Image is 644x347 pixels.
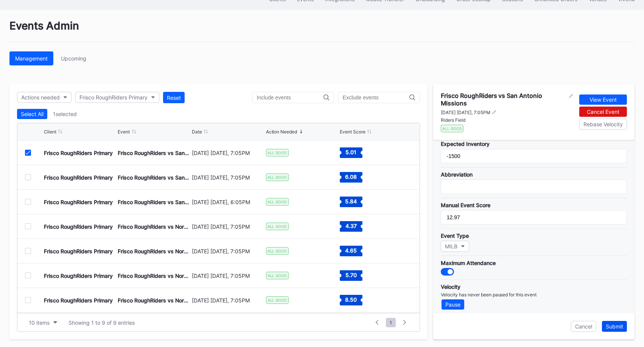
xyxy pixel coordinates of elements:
button: Rebase Velocity [579,119,627,130]
div: 10 items [29,319,50,326]
div: [DATE] [DATE], 7:05PM [441,110,490,115]
button: Frisco RoughRiders Primary [75,92,159,103]
div: Frisco RoughRiders Primary [44,223,113,230]
div: Frisco RoughRiders vs Northwest [US_STATE] Naturals [118,273,190,279]
button: Submit [602,321,627,332]
div: Showing 1 to 9 of 9 entries [68,319,135,326]
div: [DATE] [DATE], 7:05PM [192,223,264,230]
button: Cancel Event [579,107,627,117]
div: ALL GOOD [266,149,289,156]
div: ALL GOOD [266,173,289,181]
button: Upcoming [55,51,92,65]
div: ALL GOOD [266,296,289,304]
div: Expected Inventory [441,141,627,147]
div: Date [192,129,202,135]
button: Pause [442,299,464,310]
div: Frisco RoughRiders Primary [44,150,113,156]
div: MILB [445,243,457,249]
div: Event Score [340,129,366,135]
div: Action Needed [266,129,297,135]
div: ALL GOOD [266,223,289,230]
div: Frisco RoughRiders Primary [44,248,113,254]
div: [DATE] [DATE], 7:05PM [192,248,264,254]
button: Cancel [571,321,596,332]
div: Frisco RoughRiders vs San Antonio Missions [118,199,190,205]
input: Include events [257,94,324,101]
text: 4.65 [345,247,357,254]
div: Velocity has never been paused for this event [441,292,627,297]
div: Maximum Attendance [441,260,627,266]
div: [DATE] [DATE], 7:05PM [192,174,264,181]
text: 5.70 [345,272,357,278]
div: [DATE] [DATE], 7:05PM [192,273,264,279]
div: Manual Event Score [441,202,627,208]
button: Management [9,51,53,65]
text: 4.37 [345,223,357,229]
div: Frisco RoughRiders vs Northwest [US_STATE] Naturals [118,223,190,230]
div: ALL GOOD [266,198,289,206]
div: Frisco RoughRiders Primary [44,273,113,279]
text: 6.08 [345,173,357,180]
div: View Event [590,96,617,103]
div: [DATE] [DATE], 6:05PM [192,199,264,205]
button: Reset [163,92,185,103]
div: 1 selected [53,111,77,117]
div: Event Type [441,232,627,239]
div: Riders Field [441,117,574,123]
div: Client [44,129,56,135]
div: Event [118,129,130,135]
div: Frisco RoughRiders vs Northwest [US_STATE] Naturals [118,248,190,254]
div: Cancel Event [587,108,619,115]
div: Submit [606,323,623,330]
button: Actions needed [17,92,72,103]
div: Frisco RoughRiders vs San Antonio Missions [118,150,190,156]
button: View Event [579,94,627,105]
div: Frisco RoughRiders Primary [79,94,148,101]
div: Reset [167,94,181,101]
button: 10 items [25,318,61,328]
div: Cancel [575,323,592,330]
div: [DATE] [DATE], 7:05PM [192,150,264,156]
div: ALL GOOD [266,247,289,255]
div: [DATE] [DATE], 7:05PM [192,297,264,304]
div: Frisco RoughRiders Primary [44,174,113,181]
span: 1 [386,318,396,327]
text: 5.01 [346,149,357,155]
div: Abbreviation [441,171,627,178]
div: Select All [21,111,44,117]
div: Frisco RoughRiders Primary [44,199,113,205]
div: Pause [445,301,460,308]
div: Actions needed [21,94,60,101]
div: Management [15,55,48,62]
button: Select All [17,109,47,119]
text: 8.50 [345,296,357,303]
div: Frisco RoughRiders vs San Antonio Missions [118,174,190,181]
div: Upcoming [61,55,86,62]
input: Exclude events [343,94,409,101]
div: ALL GOOD [266,272,289,279]
div: Frisco RoughRiders vs San Antonio Missions [441,92,568,107]
div: Events Admin [9,19,635,42]
div: Frisco RoughRiders Primary [44,297,113,304]
div: Velocity [441,283,627,290]
div: ALL GOOD [441,125,464,132]
div: Rebase Velocity [583,121,623,127]
div: Frisco RoughRiders vs Northwest [US_STATE] Naturals [118,297,190,304]
text: 5.84 [345,198,357,204]
button: MILB [441,241,469,252]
